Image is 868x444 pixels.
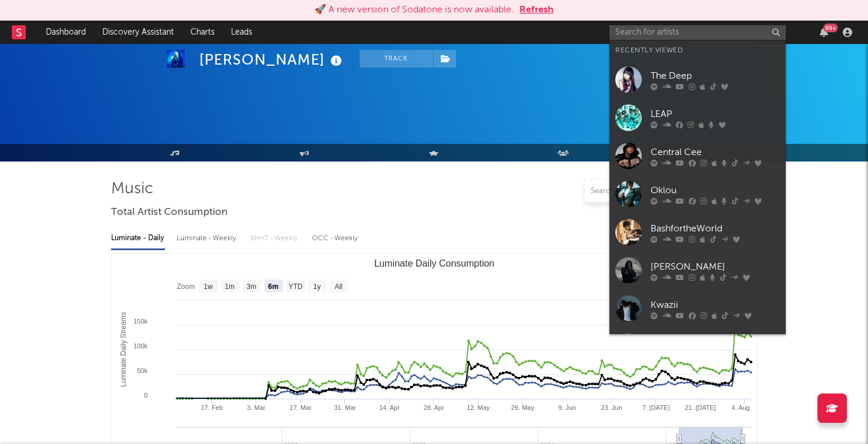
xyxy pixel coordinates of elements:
[334,282,342,291] text: All
[651,69,780,83] div: The Deep
[609,251,786,290] a: [PERSON_NAME]
[94,21,182,44] a: Discovery Assistant
[119,312,127,386] text: Luminate Daily Streams
[200,404,222,411] text: 17. Feb
[609,60,786,99] a: The Deep
[609,290,786,328] a: Kwazii
[558,404,575,411] text: 9. Jun
[177,228,239,248] div: Luminate - Weekly
[137,367,148,374] text: 50k
[177,282,195,291] text: Zoom
[651,183,780,197] div: Oklou
[601,404,622,411] text: 23. Jun
[609,213,786,251] a: BashfortheWorld
[651,107,780,121] div: LEAP
[334,404,356,411] text: 31. Mar
[651,260,780,274] div: [PERSON_NAME]
[111,206,227,220] span: Total Artist Consumption
[224,282,234,291] text: 1m
[38,21,94,44] a: Dashboard
[111,228,165,248] div: Luminate - Daily
[609,137,786,175] a: Central Cee
[609,328,786,366] a: [PERSON_NAME]
[651,298,780,312] div: Kwazii
[374,258,494,268] text: Luminate Daily Consumption
[203,282,213,291] text: 1w
[313,282,321,291] text: 1y
[199,50,345,69] div: [PERSON_NAME]
[312,228,359,248] div: OCC - Weekly
[360,50,433,68] button: Track
[247,404,266,411] text: 3. Mar
[685,404,716,411] text: 21. [DATE]
[379,404,400,411] text: 14. Apr
[223,21,260,44] a: Leads
[268,282,278,291] text: 6m
[609,25,786,40] input: Search for artists
[288,282,302,291] text: YTD
[609,99,786,137] a: LEAP
[642,404,669,411] text: 7. [DATE]
[731,404,749,411] text: 4. Aug
[651,145,780,159] div: Central Cee
[467,404,490,411] text: 12. May
[143,392,147,399] text: 0
[585,187,709,196] input: Search by song name or URL
[289,404,311,411] text: 17. Mar
[182,21,223,44] a: Charts
[133,342,148,349] text: 100k
[615,43,780,58] div: Recently Viewed
[246,282,256,291] text: 3m
[511,404,534,411] text: 26. May
[314,3,514,17] div: 🚀 A new version of Sodatone is now available.
[520,3,554,17] button: Refresh
[820,28,828,37] button: 99+
[823,23,838,32] div: 99 +
[609,175,786,213] a: Oklou
[133,318,148,325] text: 150k
[423,404,444,411] text: 28. Apr
[651,221,780,236] div: BashfortheWorld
